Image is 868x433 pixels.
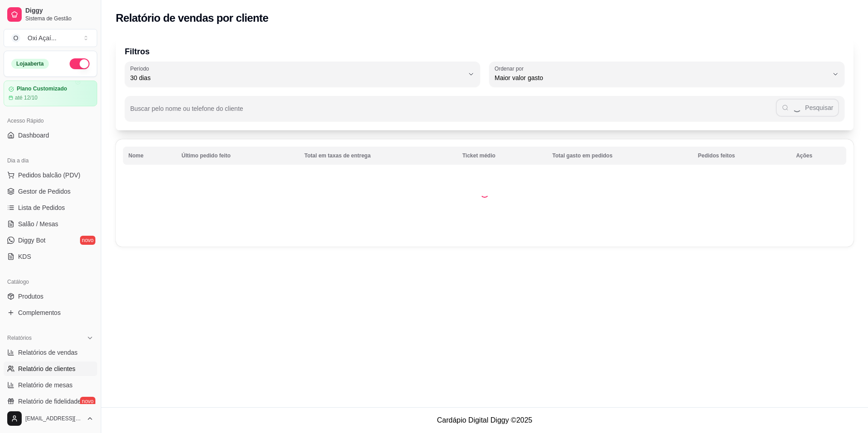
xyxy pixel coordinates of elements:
a: Gestor de Pedidos [4,184,97,199]
a: Complementos [4,305,97,320]
div: Catálogo [4,275,97,289]
article: Plano Customizado [17,86,67,92]
span: Gestor de Pedidos [18,187,71,196]
span: Produtos [18,292,43,301]
a: Dashboard [4,128,97,143]
div: Dia a dia [4,153,97,168]
span: Maior valor gasto [495,73,828,82]
a: Relatórios de vendas [4,345,97,360]
a: Lista de Pedidos [4,200,97,215]
span: Relatório de mesas [18,381,73,390]
a: Produtos [4,289,97,304]
label: Ordenar por [495,65,527,72]
button: Pedidos balcão (PDV) [4,168,97,182]
label: Período [130,65,152,72]
span: Relatório de clientes [18,364,75,373]
input: Buscar pelo nome ou telefone do cliente [130,108,776,117]
span: KDS [18,252,31,261]
footer: Cardápio Digital Diggy © 2025 [101,407,868,433]
h2: Relatório de vendas por cliente [116,11,269,25]
span: Pedidos balcão (PDV) [18,171,80,180]
button: Alterar Status [70,58,90,69]
span: Diggy Bot [18,236,46,245]
div: Loading [480,189,489,198]
span: O [11,33,20,43]
a: DiggySistema de Gestão [4,4,97,25]
span: 30 dias [130,73,464,82]
span: Lista de Pedidos [18,203,65,212]
span: Complementos [18,308,61,317]
a: Salão / Mesas [4,217,97,231]
a: KDS [4,249,97,264]
button: Ordenar porMaior valor gasto [489,62,844,87]
span: Diggy [25,7,94,15]
span: [EMAIL_ADDRESS][DOMAIN_NAME] [25,415,83,422]
button: [EMAIL_ADDRESS][DOMAIN_NAME] [4,408,97,429]
span: Sistema de Gestão [25,15,94,22]
span: Relatórios de vendas [18,348,78,357]
span: Dashboard [18,131,49,140]
a: Relatório de clientes [4,362,97,376]
a: Plano Customizadoaté 12/10 [4,81,97,106]
div: Oxi Açaí ... [28,33,57,43]
div: Loja aberta [11,59,49,69]
button: Select a team [4,29,97,47]
span: Relatórios [7,334,32,342]
span: Salão / Mesas [18,219,58,228]
button: Período30 dias [125,62,480,87]
a: Relatório de mesas [4,378,97,392]
a: Diggy Botnovo [4,233,97,247]
div: Acesso Rápido [4,114,97,128]
a: Relatório de fidelidadenovo [4,394,97,409]
article: até 12/10 [15,94,38,101]
span: Relatório de fidelidade [18,397,81,406]
p: Filtros [125,45,844,58]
